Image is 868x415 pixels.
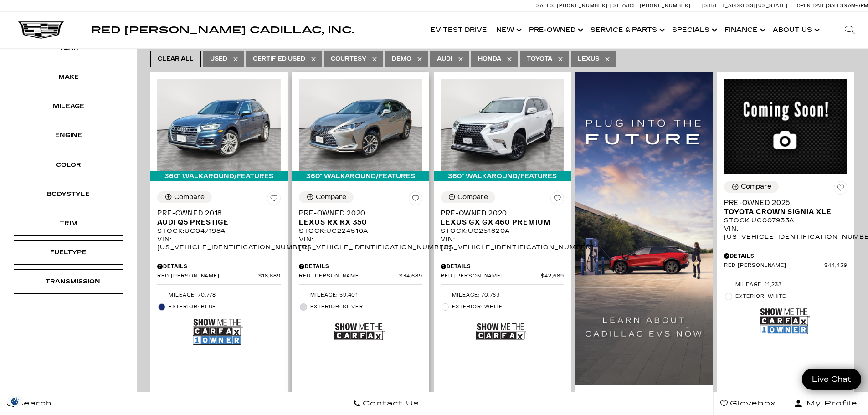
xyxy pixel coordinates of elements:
[586,12,668,48] a: Service & Parts
[441,262,564,271] div: Pricing Details - Pre-Owned 2020 Lexus GX GX 460 Premium
[824,262,847,269] span: $44,439
[14,123,123,148] div: EngineEngine
[441,289,564,301] li: Mileage: 70,763
[441,273,564,280] a: Red [PERSON_NAME] $42,689
[157,209,281,227] a: Pre-Owned 2018Audi Q5 Prestige
[193,315,243,348] img: Show Me the CARFAX 1-Owner Badge
[157,235,281,251] div: VIN: [US_VEHICLE_IDENTIFICATION_NUMBER]
[735,292,847,301] span: Exterior: White
[157,227,281,235] div: Stock : UC047198A
[14,397,52,410] span: Search
[434,171,571,181] div: 360° WalkAround/Features
[299,289,422,301] li: Mileage: 59,401
[441,209,564,227] a: Pre-Owned 2020Lexus GX GX 460 Premium
[724,181,779,193] button: Compare Vehicle
[174,193,205,201] div: Compare
[360,397,419,410] span: Contact Us
[724,79,847,174] img: 2025 Toyota Crown Signia XLE
[299,273,422,280] a: Red [PERSON_NAME] $34,689
[668,12,720,48] a: Specials
[46,101,91,111] div: Mileage
[409,191,422,209] button: Save Vehicle
[91,26,354,35] a: Red [PERSON_NAME] Cadillac, Inc.
[157,209,274,218] span: Pre-Owned 2018
[299,262,422,271] div: Pricing Details - Pre-Owned 2020 Lexus RX RX 350
[492,12,524,48] a: New
[724,225,847,241] div: VIN: [US_VEHICLE_IDENTIFICATION_NUMBER]
[768,12,822,48] a: About Us
[46,218,91,228] div: Trim
[578,53,599,65] span: Lexus
[14,94,123,118] div: MileageMileage
[834,181,847,198] button: Save Vehicle
[157,191,212,203] button: Compare Vehicle
[724,216,847,225] div: Stock : UC007933A
[91,25,354,36] span: Red [PERSON_NAME] Cadillac, Inc.
[802,369,861,390] a: Live Chat
[14,153,123,177] div: ColorColor
[14,65,123,89] div: MakeMake
[334,315,385,348] img: Show Me the CARFAX Badge
[157,262,281,271] div: Pricing Details - Pre-Owned 2018 Audi Q5 Prestige
[310,302,422,312] span: Exterior: Silver
[437,53,452,65] span: Audi
[702,3,788,9] a: [STREET_ADDRESS][US_STATE]
[46,277,91,287] div: Transmission
[5,396,26,406] section: Click to Open Cookie Consent Modal
[316,193,346,201] div: Compare
[524,12,586,48] a: Pre-Owned
[724,262,847,269] a: Red [PERSON_NAME] $44,439
[299,227,422,235] div: Stock : UC224510A
[728,397,776,410] span: Glovebox
[441,273,541,280] span: Red [PERSON_NAME]
[392,53,411,65] span: Demo
[724,198,841,207] span: Pre-Owned 2025
[46,247,91,257] div: Fueltype
[457,193,488,201] div: Compare
[760,305,810,338] img: Show Me the CARFAX 1-Owner Badge
[797,3,827,9] span: Open [DATE]
[14,240,123,265] div: FueltypeFueltype
[720,12,768,48] a: Finance
[150,171,288,181] div: 360° WalkAround/Features
[724,198,847,216] a: Pre-Owned 2025Toyota Crown Signia XLE
[724,207,841,216] span: Toyota Crown Signia XLE
[346,392,426,415] a: Contact Us
[426,12,492,48] a: EV Test Drive
[541,273,564,280] span: $42,689
[46,72,91,82] div: Make
[557,3,608,9] span: [PHONE_NUMBER]
[832,12,868,48] div: Search
[550,191,564,209] button: Save Vehicle
[452,302,564,312] span: Exterior: White
[157,218,274,227] span: Audi Q5 Prestige
[783,392,868,415] button: Open user profile menu
[18,21,64,39] img: Cadillac Dark Logo with Cadillac White Text
[803,397,858,410] span: My Profile
[46,160,91,170] div: Color
[14,269,123,294] div: TransmissionTransmission
[299,191,354,203] button: Compare Vehicle
[46,130,91,140] div: Engine
[158,53,194,65] span: Clear All
[844,3,868,9] span: 9 AM-6 PM
[807,374,856,384] span: Live Chat
[169,302,281,312] span: Exterior: Blue
[157,79,281,171] img: 2018 Audi Q5 Prestige
[299,218,416,227] span: Lexus RX RX 350
[713,392,783,415] a: Glovebox
[478,53,501,65] span: Honda
[292,171,429,181] div: 360° WalkAround/Features
[441,209,557,218] span: Pre-Owned 2020
[210,53,227,65] span: Used
[267,191,281,209] button: Save Vehicle
[253,53,305,65] span: Certified Used
[441,227,564,235] div: Stock : UC251820A
[46,189,91,199] div: Bodystyle
[299,79,422,171] img: 2020 Lexus RX RX 350
[299,273,399,280] span: Red [PERSON_NAME]
[157,273,281,280] a: Red [PERSON_NAME] $18,689
[527,53,552,65] span: Toyota
[399,273,422,280] span: $34,689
